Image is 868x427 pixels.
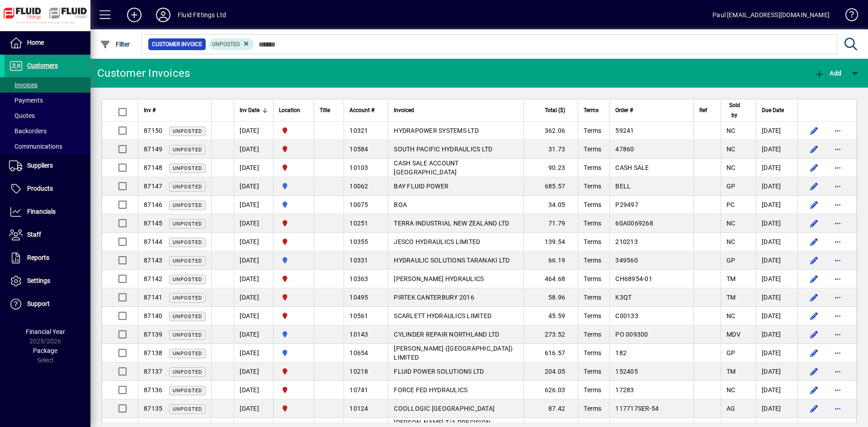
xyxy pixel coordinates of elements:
[349,183,368,190] span: 10062
[149,7,178,23] button: Profile
[26,328,65,335] span: Financial Year
[234,307,273,325] td: [DATE]
[726,368,736,375] span: TM
[279,237,308,247] span: FLUID FITTINGS CHRISTCHURCH
[615,105,633,115] span: Order #
[234,214,273,233] td: [DATE]
[807,383,821,397] button: Edit
[756,177,797,196] td: [DATE]
[173,202,202,208] span: Unposted
[5,247,90,269] a: Reports
[279,274,308,284] span: FLUID FITTINGS CHRISTCHURCH
[394,127,479,134] span: HYDRAPOWER SYSTEMS LTD
[394,312,491,319] span: SCARLETT HYDRAULICS LIMITED
[712,8,830,22] div: Paul [EMAIL_ADDRESS][DOMAIN_NAME]
[173,277,202,282] span: Unposted
[349,145,368,153] span: 10584
[208,38,254,50] mat-chip: Customer Invoice Status: Unposted
[5,155,90,177] a: Suppliers
[320,105,338,115] div: Title
[349,294,368,301] span: 10495
[349,331,368,338] span: 10143
[584,105,599,115] span: Terms
[279,404,308,413] span: FLUID FITTINGS CHRISTCHURCH
[807,309,821,323] button: Edit
[615,294,632,301] span: K3QT
[27,208,56,215] span: Financials
[27,231,41,238] span: Staff
[394,201,407,208] span: BOA
[5,224,90,246] a: Staff
[234,177,273,196] td: [DATE]
[524,307,578,325] td: 45.59
[144,105,156,115] span: Inv #
[394,294,474,301] span: PIRTEK CANTERBURY 2016
[726,294,736,301] span: TM
[524,381,578,399] td: 626.03
[394,220,509,227] span: TERRA INDUSTRIAL NEW ZEALAND LTD
[349,312,368,319] span: 10561
[756,159,797,177] td: [DATE]
[615,164,649,171] span: CASH SALE
[5,93,90,108] a: Payments
[756,325,797,344] td: [DATE]
[524,177,578,196] td: 685.57
[349,127,368,134] span: 10321
[234,362,273,381] td: [DATE]
[100,41,130,48] span: Filter
[234,270,273,288] td: [DATE]
[524,288,578,307] td: 58.96
[830,179,845,193] button: More options
[173,258,202,264] span: Unposted
[9,112,35,119] span: Quotes
[5,77,90,93] a: Invoices
[726,220,736,227] span: NC
[349,238,368,245] span: 10355
[144,220,162,227] span: 87145
[830,327,845,342] button: More options
[5,108,90,123] a: Quotes
[178,8,226,22] div: Fluid Fittings Ltd
[234,325,273,344] td: [DATE]
[807,123,821,138] button: Edit
[807,401,821,416] button: Edit
[726,349,736,357] span: GP
[584,349,601,357] span: Terms
[584,127,601,134] span: Terms
[144,145,162,153] span: 87149
[807,327,821,342] button: Edit
[807,142,821,156] button: Edit
[584,183,601,190] span: Terms
[756,288,797,307] td: [DATE]
[524,159,578,177] td: 90.23
[615,405,659,412] span: 117717SER-54
[173,388,202,394] span: Unposted
[279,255,308,265] span: AUCKLAND
[279,105,308,115] div: Location
[234,196,273,214] td: [DATE]
[279,311,308,321] span: FLUID FITTINGS CHRISTCHURCH
[394,275,484,282] span: [PERSON_NAME] HYDRAULICS
[830,160,845,175] button: More options
[584,294,601,301] span: Terms
[524,196,578,214] td: 34.05
[144,386,162,394] span: 87136
[173,165,202,171] span: Unposted
[807,253,821,267] button: Edit
[584,220,601,227] span: Terms
[234,159,273,177] td: [DATE]
[234,344,273,362] td: [DATE]
[5,293,90,315] a: Support
[234,140,273,159] td: [DATE]
[812,65,844,81] button: Add
[279,126,308,136] span: FLUID FITTINGS CHRISTCHURCH
[584,201,601,208] span: Terms
[97,66,190,80] div: Customer Invoices
[726,312,736,319] span: NC
[349,105,382,115] div: Account #
[349,257,368,264] span: 10331
[212,41,240,47] span: Unposted
[234,122,273,140] td: [DATE]
[144,105,206,115] div: Inv #
[524,399,578,418] td: 87.42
